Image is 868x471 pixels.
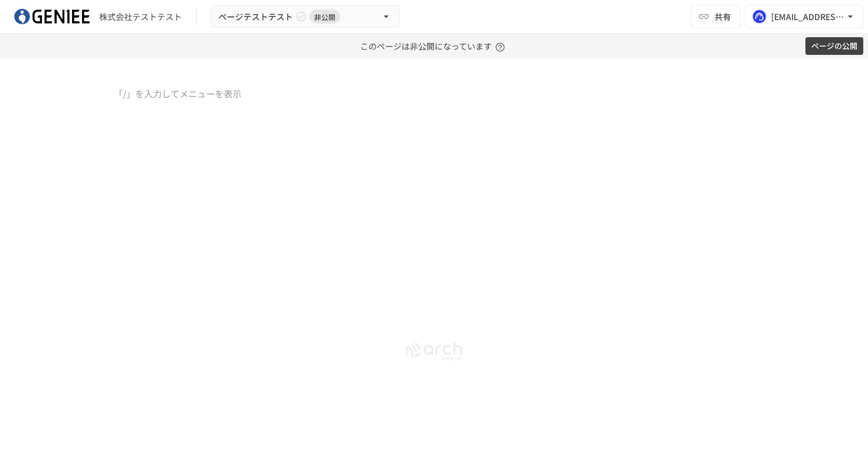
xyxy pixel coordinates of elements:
span: ページテストテスト [218,9,293,24]
button: ページテストテスト非公開 [211,5,400,28]
img: mDIuM0aA4TOBKl0oB3pspz7XUBGXdoniCzRRINgIxkl [14,7,90,26]
button: 共有 [691,5,740,28]
p: このページは非公開になっています [360,34,508,58]
div: [EMAIL_ADDRESS][US_STATE][DOMAIN_NAME] [771,9,844,24]
span: 共有 [714,10,731,23]
button: [EMAIL_ADDRESS][US_STATE][DOMAIN_NAME] [745,5,863,28]
div: 株式会社テストテスト [99,11,182,23]
span: 非公開 [309,11,340,23]
button: ページの公開 [805,37,863,55]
